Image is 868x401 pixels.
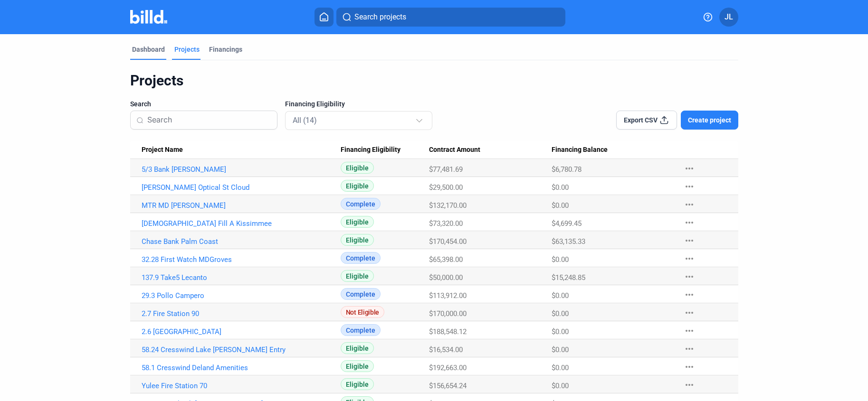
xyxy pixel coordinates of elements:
span: $50,000.00 [429,273,463,282]
mat-icon: more_horiz [684,307,695,318]
mat-icon: more_horiz [684,199,695,210]
span: $63,135.33 [552,237,585,246]
span: $0.00 [552,183,569,192]
mat-icon: more_horiz [684,289,695,300]
span: $192,663.00 [429,364,467,372]
span: Search [130,99,151,109]
span: $188,548.12 [429,327,467,336]
span: Search projects [354,11,406,23]
span: $0.00 [552,382,569,390]
span: Eligible [341,360,374,372]
a: 2.7 Fire Station 90 [142,309,341,318]
mat-icon: more_horiz [684,163,695,174]
div: Project Name [142,146,341,154]
span: $0.00 [552,291,569,300]
a: MTR MD [PERSON_NAME] [142,201,341,210]
span: $29,500.00 [429,183,463,192]
span: $15,248.85 [552,273,585,282]
mat-icon: more_horiz [684,325,695,336]
span: $113,912.00 [429,291,467,300]
span: $16,534.00 [429,345,463,354]
mat-icon: more_horiz [684,235,695,246]
input: Search [147,110,271,130]
div: Financing Balance [552,146,674,154]
img: Billd Company Logo [130,10,168,24]
div: Financings [209,45,242,54]
mat-icon: more_horiz [684,343,695,354]
span: Financing Balance [552,146,608,154]
span: Financing Eligibility [285,99,345,109]
button: Create project [681,111,738,130]
span: Project Name [142,146,183,154]
mat-icon: more_horiz [684,361,695,373]
mat-icon: more_horiz [684,181,695,192]
span: $132,170.00 [429,201,467,210]
a: [PERSON_NAME] Optical St Cloud [142,183,341,192]
span: Eligible [341,342,374,354]
a: [DEMOGRAPHIC_DATA] Fill A Kissimmee [142,219,341,228]
span: Create project [688,115,731,125]
a: 29.3 Pollo Campero [142,291,341,300]
span: $73,320.00 [429,219,463,228]
button: Search projects [336,8,565,27]
span: Eligible [341,180,374,192]
div: Projects [174,45,200,54]
span: Financing Eligibility [341,146,401,154]
a: 58.1 Cresswind Deland Amenities [142,364,341,372]
span: Complete [341,198,381,210]
span: $170,000.00 [429,309,467,318]
button: JL [719,8,738,27]
a: Yulee Fire Station 70 [142,382,341,390]
span: Contract Amount [429,146,480,154]
a: 2.6 [GEOGRAPHIC_DATA] [142,327,341,336]
span: Export CSV [624,115,658,125]
span: $0.00 [552,309,569,318]
span: Complete [341,324,381,336]
span: JL [725,11,733,23]
span: $0.00 [552,201,569,210]
span: Eligible [341,162,374,174]
mat-icon: more_horiz [684,271,695,282]
span: $0.00 [552,327,569,336]
div: Financing Eligibility [341,146,429,154]
span: $65,398.00 [429,255,463,264]
span: Eligible [341,270,374,282]
a: 5/3 Bank [PERSON_NAME] [142,165,341,174]
div: Dashboard [132,45,165,54]
span: $0.00 [552,255,569,264]
a: 137.9 Take5 Lecanto [142,273,341,282]
mat-icon: more_horiz [684,253,695,264]
mat-icon: more_horiz [684,379,695,391]
span: $6,780.78 [552,165,582,174]
span: $77,481.69 [429,165,463,174]
span: $156,654.24 [429,382,467,390]
span: Complete [341,288,381,300]
mat-select-trigger: All (14) [293,116,317,125]
a: 32.28 First Watch MDGroves [142,255,341,264]
span: Eligible [341,234,374,246]
span: Not Eligible [341,306,384,318]
span: $4,699.45 [552,219,582,228]
mat-icon: more_horiz [684,217,695,228]
span: Eligible [341,216,374,228]
button: Export CSV [616,111,677,130]
div: Contract Amount [429,146,552,154]
a: Chase Bank Palm Coast [142,237,341,246]
span: $170,454.00 [429,237,467,246]
div: Projects [130,72,738,90]
span: $0.00 [552,364,569,372]
a: 58.24 Cresswind Lake [PERSON_NAME] Entry [142,345,341,354]
span: Eligible [341,378,374,390]
span: Complete [341,252,381,264]
span: $0.00 [552,345,569,354]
